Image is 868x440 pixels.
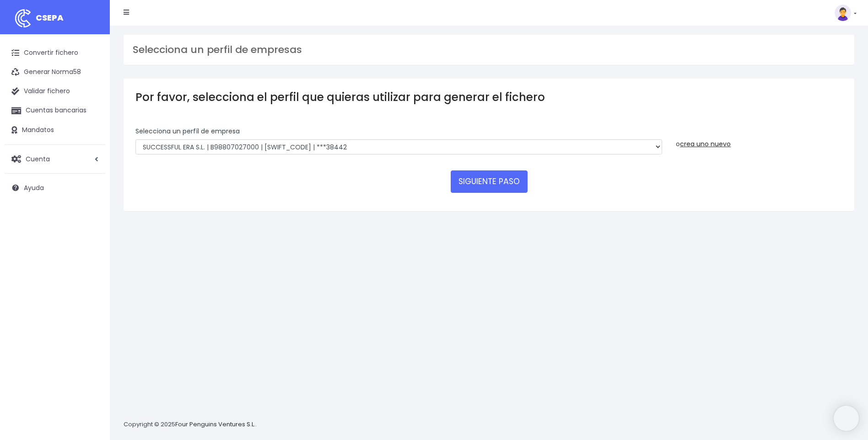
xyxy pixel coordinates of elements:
a: Validar fichero [5,82,105,101]
a: Mandatos [5,121,105,140]
a: Generar Norma58 [5,63,105,82]
div: o [676,127,842,149]
span: CSEPA [36,12,64,23]
a: Cuenta [5,149,105,169]
img: logo [11,7,34,30]
img: profile [835,5,851,21]
h3: Por favor, selecciona el perfil que quieras utilizar para generar el fichero [135,90,842,104]
a: Cuentas bancarias [5,101,105,120]
span: Cuenta [26,154,50,163]
a: Convertir fichero [5,43,105,63]
label: Selecciona un perfíl de empresa [135,127,240,136]
span: Ayuda [24,183,44,192]
p: Copyright © 2025 . [124,420,257,429]
a: crea uno nuevo [680,139,731,148]
button: SIGUIENTE PASO [451,170,528,192]
a: Four Penguins Ventures S.L. [175,420,255,429]
h3: Selecciona un perfil de empresas [133,44,845,56]
a: Ayuda [5,178,105,197]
